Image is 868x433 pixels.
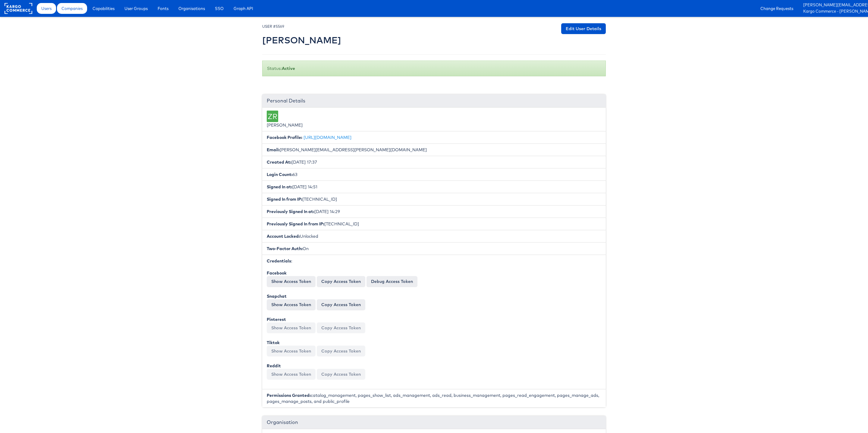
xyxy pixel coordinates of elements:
span: User Groups [124,5,148,11]
li: [DATE] 14:29 [262,205,606,218]
b: Previously Signed In from IP: [267,221,324,227]
small: USER #5569 [262,24,284,29]
li: [DATE] 17:37 [262,156,606,168]
b: Previously Signed In at: [267,209,314,214]
li: [TECHNICAL_ID] [262,193,606,206]
li: [TECHNICAL_ID] [262,218,606,230]
a: [URL][DOMAIN_NAME] [303,135,351,140]
b: Tiktok [267,340,280,345]
button: Show Access Token [267,299,316,310]
a: Kargo Commerce - [PERSON_NAME] [803,8,863,15]
button: Show Access Token [267,346,316,356]
span: Capabilities [93,5,115,11]
li: Unlocked [262,230,606,243]
span: Users [41,5,52,11]
b: Login Count: [267,172,293,177]
button: Copy Access Token [317,369,365,380]
li: [PERSON_NAME] [262,108,606,131]
li: [PERSON_NAME][EMAIL_ADDRESS][PERSON_NAME][DOMAIN_NAME] [262,143,606,156]
button: Show Access Token [267,276,316,287]
li: catalog_management, pages_show_list, ads_management, ads_read, business_management, pages_read_en... [262,389,606,407]
span: Fonts [158,5,168,11]
b: Credentials [267,258,291,264]
a: SSO [210,3,228,14]
div: Personal Details [262,94,606,108]
a: Debug Access Token [366,276,417,287]
b: Facebook Profile: [267,135,302,140]
li: On [262,242,606,255]
b: Active [282,66,295,71]
li: [DATE] 14:51 [262,180,606,193]
button: Copy Access Token [317,322,365,333]
a: [PERSON_NAME][EMAIL_ADDRESS][PERSON_NAME][DOMAIN_NAME] [803,2,863,8]
a: Fonts [153,3,173,14]
b: Facebook [267,270,287,276]
a: Organisations [174,3,209,14]
button: Copy Access Token [317,276,365,287]
b: Permissions Granted: [267,393,311,398]
a: Users [37,3,56,14]
div: Organisation [262,416,606,429]
span: SSO [215,5,224,11]
b: Created At: [267,159,291,165]
span: Organisations [178,5,205,11]
a: Graph API [229,3,258,14]
a: Companies [57,3,87,14]
button: Copy Access Token [317,299,365,310]
li: 63 [262,168,606,181]
a: User Groups [120,3,152,14]
a: Capabilities [88,3,119,14]
li: : [262,255,606,389]
button: Show Access Token [267,322,316,333]
b: Pinterest [267,317,286,322]
button: Show Access Token [267,369,316,380]
b: Reddit [267,363,281,369]
b: Account Locked: [267,234,300,239]
div: Status: [262,61,606,76]
b: Signed In at: [267,184,292,190]
b: Snapchat [267,293,287,299]
b: Signed In from IP: [267,196,302,202]
span: Companies [61,5,83,11]
div: ZR [267,111,278,122]
a: Edit User Details [561,23,606,34]
b: Two-Factor Auth: [267,246,303,251]
span: Graph API [234,5,253,11]
h2: [PERSON_NAME] [262,35,341,45]
b: Email: [267,147,280,152]
button: Copy Access Token [317,346,365,356]
a: Change Requests [756,3,798,14]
